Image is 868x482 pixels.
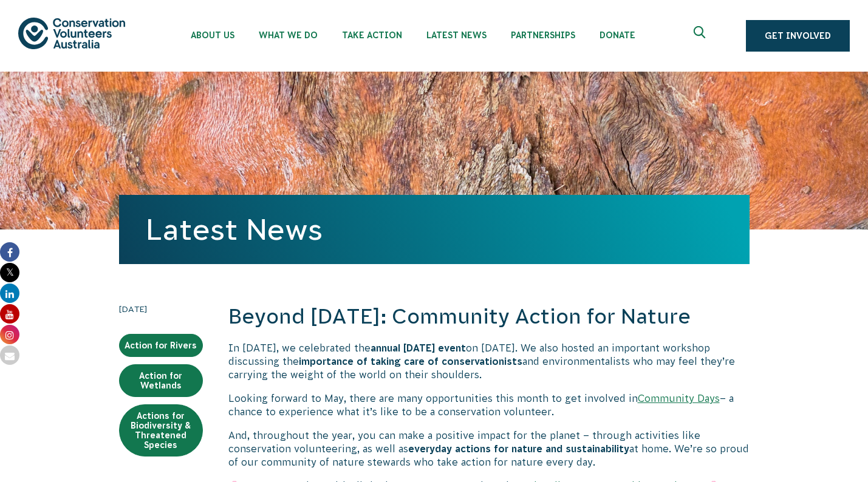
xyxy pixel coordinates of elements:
[371,342,466,353] strong: annual [DATE] event
[119,364,203,397] a: Action for Wetlands
[259,30,318,40] span: What We Do
[694,26,709,46] span: Expand search box
[146,213,323,246] a: Latest News
[299,356,522,367] strong: importance of taking care of conservationists
[18,18,125,49] img: logo.svg
[426,30,487,40] span: Latest News
[638,393,720,404] a: Community Days
[119,302,203,316] time: [DATE]
[119,404,203,457] a: Actions for Biodiversity & Threatened Species
[228,302,750,331] h2: Beyond [DATE]: Community Action for Nature
[686,21,716,50] button: Expand search box Close search box
[746,20,850,52] a: Get Involved
[228,429,750,469] p: And, throughout the year, you can make a positive impact for the planet – through activities like...
[342,30,402,40] span: Take Action
[511,30,575,40] span: Partnerships
[228,341,750,382] p: In [DATE], we celebrated the on [DATE]. We also hosted an important workshop discussing the and e...
[600,30,635,40] span: Donate
[191,30,234,40] span: About Us
[119,334,203,357] a: Action for Rivers
[228,392,750,419] p: Looking forward to May, there are many opportunities this month to get involved in – a chance to ...
[408,443,629,454] strong: everyday actions for nature and sustainability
